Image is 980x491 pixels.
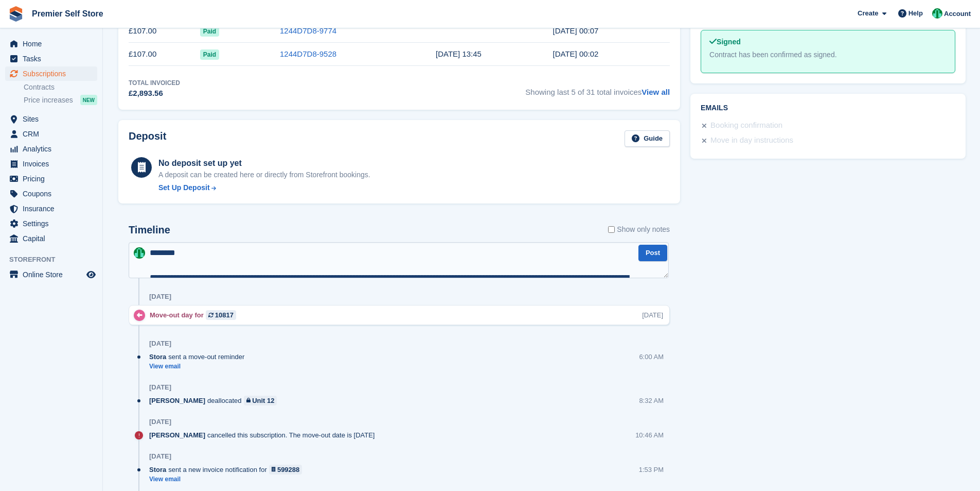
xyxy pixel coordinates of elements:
img: stora-icon-8386f47178a22dfd0bd8f6a31ec36ba5ce8667c1dd55bd0f319d3a0aa187defe.svg [8,6,24,22]
span: [PERSON_NAME] [149,430,205,440]
div: [DATE] [149,418,171,426]
a: menu [5,112,97,126]
div: 10:46 AM [635,430,664,440]
div: [DATE] [642,310,663,320]
span: Stora [149,465,166,475]
div: 10817 [215,310,234,320]
span: Help [908,8,923,19]
h2: Emails [701,104,955,112]
a: menu [5,52,97,66]
a: menu [5,187,97,201]
a: Unit 12 [244,396,277,405]
a: Contracts [24,82,97,92]
td: £107.00 [129,43,200,66]
span: Invoices [23,157,84,171]
div: sent a new invoice notification for [149,465,307,475]
time: 2025-03-20 13:45:23 UTC [436,49,482,58]
span: Paid [200,49,219,60]
span: Online Store [23,267,84,282]
div: [DATE] [149,383,171,392]
a: menu [5,201,97,216]
span: Coupons [23,187,84,201]
span: Insurance [23,201,84,216]
span: Home [23,37,84,51]
h2: Timeline [129,224,170,236]
img: Peter Pring [932,8,942,19]
a: menu [5,157,97,171]
span: Settings [23,216,84,231]
a: 1244D7D8-9774 [280,26,336,35]
a: View email [149,362,250,371]
a: View all [642,88,670,96]
span: CRM [23,127,84,141]
span: Tasks [23,52,84,66]
input: Show only notes [608,224,615,235]
span: Storefront [9,255,102,265]
time: 2025-02-07 00:02:52 UTC [553,49,599,58]
a: Preview store [85,268,97,281]
span: Showing last 5 of 31 total invoices [525,78,670,99]
div: NEW [80,95,97,105]
time: 2025-03-07 00:07:56 UTC [553,26,599,35]
h2: Deposit [129,130,166,147]
div: £2,893.56 [129,88,180,99]
button: Post [638,245,667,262]
a: 599288 [269,465,302,475]
div: Booking confirmation [710,120,782,132]
div: [DATE] [149,293,171,301]
a: menu [5,142,97,156]
div: 1:53 PM [639,465,664,475]
span: Subscriptions [23,66,84,81]
label: Show only notes [608,224,670,235]
div: cancelled this subscription. The move-out date is [DATE] [149,430,380,440]
div: Contract has been confirmed as signed. [709,49,947,60]
a: View email [149,475,307,484]
span: Stora [149,352,166,362]
div: Set Up Deposit [158,182,210,193]
div: Move-out day for [150,310,241,320]
span: Capital [23,231,84,246]
div: No deposit set up yet [158,157,370,170]
a: menu [5,231,97,246]
div: Signed [709,37,947,47]
div: sent a move-out reminder [149,352,250,362]
a: Price increases NEW [24,94,97,106]
span: Account [944,9,971,19]
span: Analytics [23,142,84,156]
a: 1244D7D8-9528 [280,49,336,58]
div: deallocated [149,396,282,405]
img: Peter Pring [134,247,145,259]
a: Guide [625,130,670,147]
div: Total Invoiced [129,78,180,88]
span: Create [858,8,878,19]
a: menu [5,267,97,282]
span: [PERSON_NAME] [149,396,205,405]
div: 8:32 AM [639,396,664,405]
a: menu [5,216,97,231]
div: [DATE] [149,340,171,348]
a: 10817 [206,310,236,320]
span: Paid [200,26,219,37]
span: Pricing [23,172,84,186]
div: 599288 [277,465,299,475]
div: Unit 12 [252,396,274,405]
a: menu [5,172,97,186]
a: Premier Self Store [28,5,108,22]
a: menu [5,66,97,81]
span: Sites [23,112,84,126]
div: [DATE] [149,452,171,461]
div: 6:00 AM [639,352,664,362]
p: A deposit can be created here or directly from Storefront bookings. [158,170,370,180]
a: Set Up Deposit [158,182,370,193]
a: menu [5,37,97,51]
a: menu [5,127,97,141]
td: £107.00 [129,20,200,43]
div: Move in day instructions [710,134,793,147]
span: Price increases [24,95,73,105]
